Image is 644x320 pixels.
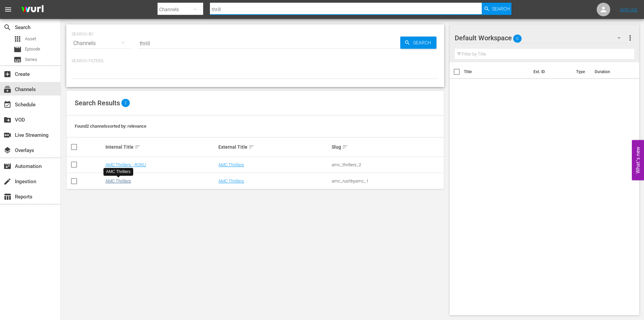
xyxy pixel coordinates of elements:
span: Reports [3,193,11,201]
th: Title [464,62,529,81]
span: sort [342,144,348,150]
a: AMC Thrillers - ROKU [105,162,146,167]
a: AMC Thrillers [218,178,244,184]
span: Overlays [3,146,11,154]
span: Found 2 channels sorted by: relevance [75,124,146,129]
span: Asset [25,36,36,42]
span: Search [3,23,11,31]
div: Default Workspace [455,28,627,47]
span: Series [25,56,37,63]
button: Search [482,3,511,15]
span: Search [410,37,436,49]
img: ans4CAIJ8jUAAAAAAAAAAAAAAAAAAAAAAAAgQb4GAAAAAAAAAAAAAAAAAAAAAAAAJMjXAAAAAAAAAAAAAAAAAAAAAAAAgAT5G... [16,2,49,18]
span: Channels [3,85,11,93]
span: Episode [14,45,22,54]
span: Search [492,3,510,15]
span: Episode [25,46,40,52]
a: Sign Out [620,7,638,12]
span: sort [248,144,255,150]
span: Schedule [3,101,11,109]
span: Asset [14,35,22,43]
span: Ingestion [3,177,11,186]
button: more_vert [626,30,634,46]
span: menu [4,5,12,14]
th: Type [572,62,591,81]
span: VOD [3,116,11,124]
a: AMC Thrillers [218,162,244,167]
span: 0 [513,31,522,46]
span: sort [135,144,141,150]
span: Search Results [75,99,120,107]
div: amc_rushbyamc_1 [332,178,443,184]
a: AMC Thrillers [105,178,131,184]
span: more_vert [626,34,634,42]
span: Live Streaming [3,131,11,139]
div: Internal Title [105,143,217,151]
div: Slug [332,143,443,151]
span: Automation [3,162,11,170]
p: Search Filters: [72,58,439,64]
span: Create [3,70,11,78]
th: Ext. ID [529,62,572,81]
th: Duration [591,62,631,81]
div: Channels [72,34,131,53]
span: Series [14,56,22,64]
div: External Title [218,143,330,151]
div: amc_thrillers_2 [332,162,443,167]
button: Open Feedback Widget [632,140,644,180]
div: AMC Thrillers [106,169,130,175]
span: 2 [121,99,130,107]
button: Search [400,37,436,49]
